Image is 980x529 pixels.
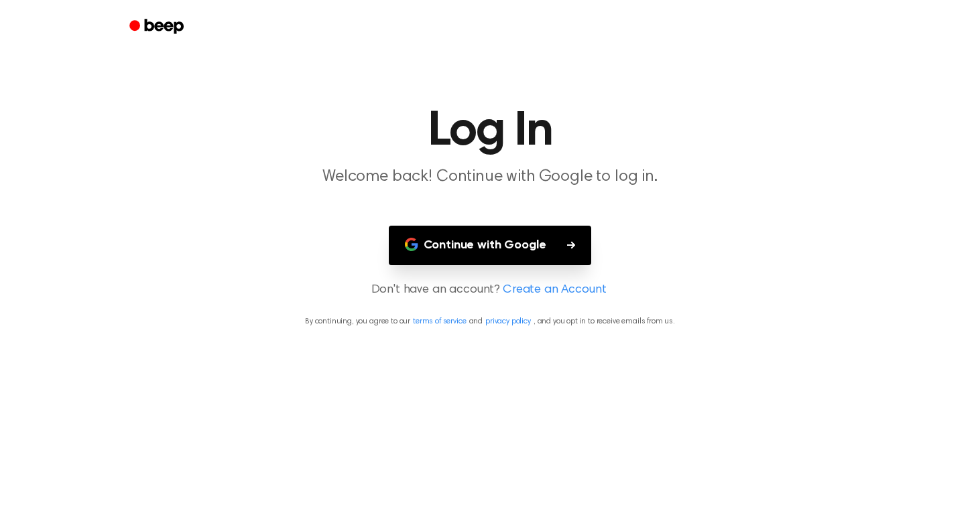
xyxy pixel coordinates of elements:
[16,281,964,299] p: Don't have an account?
[503,281,606,299] a: Create an Account
[485,317,531,325] a: privacy policy
[120,14,196,40] a: Beep
[16,315,964,327] p: By continuing, you agree to our and , and you opt in to receive emails from us.
[413,317,466,325] a: terms of service
[147,107,833,155] h1: Log In
[389,226,592,265] button: Continue with Google
[233,166,747,188] p: Welcome back! Continue with Google to log in.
